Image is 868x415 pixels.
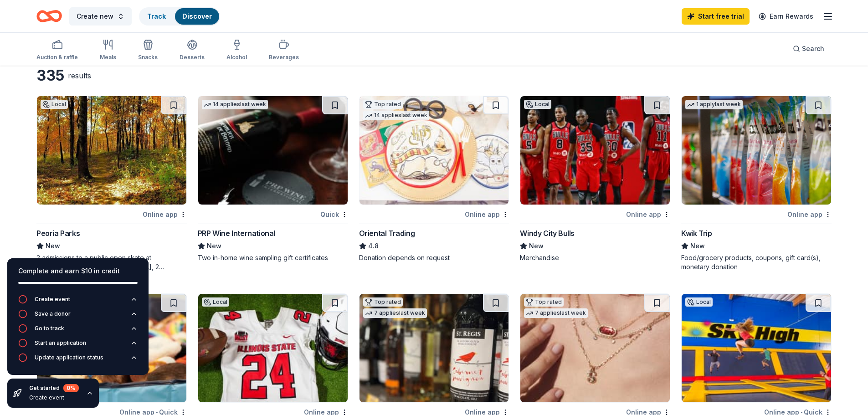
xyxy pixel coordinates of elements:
img: Image for Windy City Bulls [520,96,670,205]
div: Snacks [138,54,158,61]
a: Earn Rewards [753,8,819,25]
div: 335 [36,67,64,85]
div: Merchandise [520,253,670,262]
button: Search [786,40,832,58]
button: Create event [18,295,138,309]
img: Image for Kendra Scott [520,294,670,402]
div: Meals [100,54,116,61]
button: Snacks [138,36,158,66]
div: 14 applies last week [202,100,268,109]
div: Create event [35,296,70,303]
div: Create event [29,394,79,401]
img: Image for Sky High Sports [682,294,831,402]
div: Desserts [180,54,205,61]
div: Oriental Trading [359,228,415,239]
span: 4.8 [368,241,379,251]
div: Online app [626,209,670,220]
div: Get started [29,384,79,392]
div: Top rated [363,297,403,307]
div: Save a donor [35,310,71,318]
img: Image for PRP Wine International [198,96,348,205]
button: Beverages [269,36,299,66]
button: Save a donor [18,309,138,324]
div: Online app [143,209,187,220]
div: Online app [465,209,509,220]
img: Image for Oriental Trading [360,96,509,205]
button: Desserts [180,36,205,66]
div: Local [524,100,551,109]
a: Start free trial [682,8,750,25]
div: results [68,70,91,81]
a: Track [147,12,166,20]
div: Complete and earn $10 in credit [18,266,138,277]
div: 0 % [63,384,79,392]
div: Go to track [35,325,64,332]
div: Top rated [524,297,564,307]
a: Image for Windy City BullsLocalOnline appWindy City BullsNewMerchandise [520,96,670,262]
span: New [690,241,705,251]
a: Home [36,5,62,27]
img: Image for Total Wine [360,294,509,402]
button: Start an application [18,338,138,353]
span: Search [802,43,824,54]
div: 7 applies last week [363,308,427,318]
span: Create new [77,11,113,22]
img: Image for Illinois State Athletics [198,294,348,402]
div: Peoria Parks [36,228,80,239]
button: Alcohol [226,36,247,66]
button: Auction & raffle [36,36,78,66]
div: Start an application [35,339,86,347]
button: Update application status [18,353,138,368]
div: Top rated [363,100,403,109]
button: Create new [69,7,132,26]
span: New [46,241,60,251]
div: Quick [320,209,348,220]
a: Image for Oriental TradingTop rated14 applieslast weekOnline appOriental Trading4.8Donation depen... [359,96,509,262]
span: New [207,241,221,251]
a: Discover [182,12,212,20]
a: Image for PRP Wine International14 applieslast weekQuickPRP Wine InternationalNewTwo in-home wine... [198,96,348,262]
span: New [529,241,544,251]
div: PRP Wine International [198,228,275,239]
div: 7 applies last week [524,308,588,318]
a: Image for Peoria ParksLocalOnline appPeoria ParksNew2 admissions to a public open skate at [PERSO... [36,96,187,272]
div: Windy City Bulls [520,228,575,239]
div: Donation depends on request [359,253,509,262]
div: Auction & raffle [36,54,78,61]
button: Go to track [18,324,138,338]
div: Food/grocery products, coupons, gift card(s), monetary donation [681,253,832,272]
div: Local [202,297,229,307]
div: Update application status [35,354,103,361]
img: Image for Peoria Parks [37,96,186,205]
div: 14 applies last week [363,111,429,120]
div: 1 apply last week [685,100,743,109]
button: TrackDiscover [139,7,220,26]
div: Two in-home wine sampling gift certificates [198,253,348,262]
div: Alcohol [226,54,247,61]
a: Image for Kwik Trip1 applylast weekOnline appKwik TripNewFood/grocery products, coupons, gift car... [681,96,832,272]
div: Beverages [269,54,299,61]
div: Online app [787,209,832,220]
div: Kwik Trip [681,228,712,239]
div: Local [41,100,68,109]
div: Local [685,297,713,307]
img: Image for Kwik Trip [682,96,831,205]
button: Meals [100,36,116,66]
